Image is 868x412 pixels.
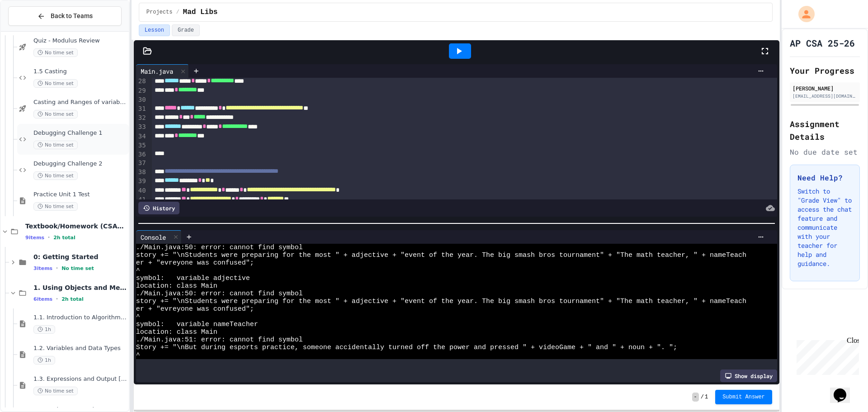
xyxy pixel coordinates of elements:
[136,177,147,186] div: 39
[136,305,254,313] span: er + "evreyone was confused";
[136,244,303,251] span: ./Main.java:50: error: cannot find symbol
[790,147,860,157] div: No due date set
[136,159,147,168] div: 37
[136,66,178,76] div: Main.java
[136,77,147,86] div: 28
[33,99,127,106] span: Casting and Ranges of variables - Quiz
[33,253,127,261] span: 0: Getting Started
[25,222,127,230] span: Textbook/Homework (CSAwesome)
[61,296,84,302] span: 2h total
[33,325,55,334] span: 1h
[136,321,258,328] span: symbol: variable nameTeacher
[183,7,218,18] span: Mad Libs
[33,375,127,383] span: 1.3. Expressions and Output [New]
[136,132,147,141] div: 34
[136,230,182,244] div: Console
[136,298,746,305] span: story += "\nStudents were preparing for the most " + adjective + "event of the year. The big smas...
[33,314,127,322] span: 1.1. Introduction to Algorithms, Programming, and Compilers
[8,6,122,26] button: Back to Teams
[720,369,777,382] div: Show display
[136,95,147,104] div: 30
[705,393,708,401] span: 1
[136,86,147,95] div: 29
[53,235,75,241] span: 2h total
[139,24,170,36] button: Lesson
[830,376,859,403] iframe: chat widget
[33,141,78,149] span: No time set
[146,9,173,16] span: Projects
[136,123,147,132] div: 33
[51,11,93,21] span: Back to Teams
[136,168,147,177] div: 38
[4,4,62,57] div: Chat with us now!Close
[136,64,189,78] div: Main.java
[138,202,179,214] div: History
[136,114,147,123] div: 32
[33,356,55,365] span: 1h
[33,202,78,211] span: No time set
[33,296,52,302] span: 6 items
[701,393,704,401] span: /
[790,118,860,143] h2: Assignment Details
[136,313,140,321] span: ^
[48,234,50,241] span: •
[33,191,127,199] span: Practice Unit 1 Test
[33,110,78,118] span: No time set
[136,195,147,204] div: 41
[136,150,147,159] div: 36
[136,251,746,259] span: story += "\nStudents were preparing for the most " + adjective + "event of the year. The big smas...
[33,387,78,395] span: No time set
[136,141,147,150] div: 35
[33,171,78,180] span: No time set
[33,160,127,168] span: Debugging Challenge 2
[25,235,44,241] span: 9 items
[136,344,677,351] span: Story += "\nBut during esports practice, someone accidentally turned off the power and pressed " ...
[56,265,58,272] span: •
[136,290,303,298] span: ./Main.java:50: error: cannot find symbol
[33,265,52,271] span: 3 items
[715,390,772,404] button: Submit Answer
[33,284,127,292] span: 1. Using Objects and Methods
[136,267,140,275] span: ^
[33,79,78,88] span: No time set
[176,9,179,16] span: /
[61,265,94,271] span: No time set
[33,37,127,45] span: Quiz - Modulus Review
[33,68,127,76] span: 1.5 Casting
[56,295,58,303] span: •
[172,24,200,36] button: Grade
[789,4,817,24] div: My Account
[790,64,860,77] h2: Your Progress
[136,336,303,344] span: ./Main.java:51: error: cannot find symbol
[33,48,78,57] span: No time set
[790,37,855,49] h1: AP CSA 25-26
[33,129,127,137] span: Debugging Challenge 1
[136,328,217,336] span: location: class Main
[33,345,127,352] span: 1.2. Variables and Data Types
[136,259,254,267] span: er + "evreyone was confused";
[797,187,852,268] p: Switch to "Grade View" to access the chat feature and communicate with your teacher for help and ...
[722,393,765,401] span: Submit Answer
[136,232,170,242] div: Console
[793,93,857,99] div: [EMAIL_ADDRESS][DOMAIN_NAME]
[136,282,217,290] span: location: class Main
[136,275,250,282] span: symbol: variable adjective
[136,186,147,195] div: 40
[136,104,147,114] div: 31
[793,84,857,92] div: [PERSON_NAME]
[692,393,699,402] span: -
[797,172,852,183] h3: Need Help?
[793,336,859,375] iframe: chat widget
